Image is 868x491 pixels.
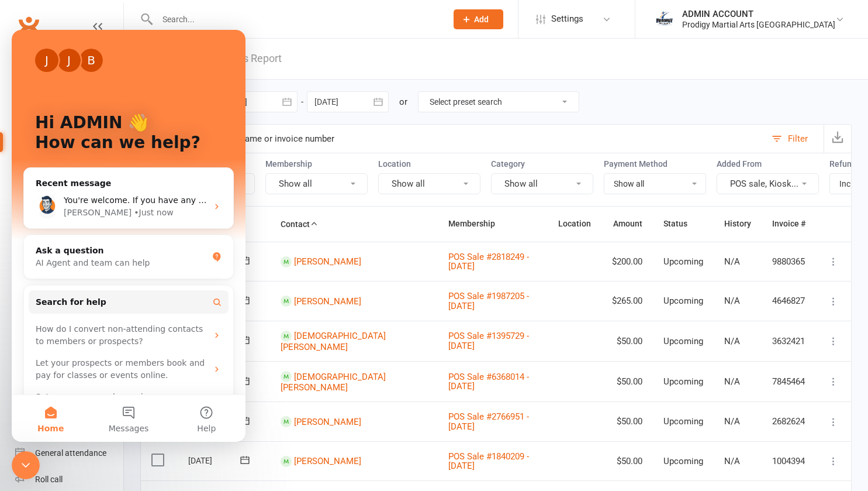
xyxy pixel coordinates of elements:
[24,227,196,239] div: AI Agent and team can help
[762,441,816,481] td: 1004394
[762,281,816,321] td: 4646827
[17,356,217,378] div: Set up a new member waiver
[52,177,120,189] div: [PERSON_NAME]
[604,159,706,169] label: Payment Method
[17,289,217,322] div: How do I convert non-attending contacts to members or prospects?
[653,8,676,31] img: thumb_image1686208220.png
[12,138,222,199] div: Recent messageProfile image for TobyYou're welcome. If you have any more questions or need furthe...
[663,416,703,427] span: Upcoming
[448,451,529,472] a: POS Sale #1840209 - [DATE]
[724,416,740,427] span: N/A
[724,376,740,387] span: N/A
[724,336,740,346] span: N/A
[601,441,653,481] td: $50.00
[448,372,529,392] a: POS Sale #6368014 - [DATE]
[12,30,245,442] iframe: Intercom live chat
[663,336,703,346] span: Upcoming
[663,296,703,306] span: Upcoming
[154,11,438,28] input: Search...
[188,451,242,469] div: [DATE]
[491,159,593,169] label: Category
[185,394,204,403] span: Help
[717,173,819,194] button: POS sale, Kiosk...
[294,296,361,306] a: [PERSON_NAME]
[448,411,529,432] a: POS Sale #2766951 - [DATE]
[24,293,196,318] div: How do I convert non-attending contacts to members or prospects?
[212,39,282,79] a: Debtors Report
[454,9,503,29] button: Add
[281,371,386,393] a: [DEMOGRAPHIC_DATA][PERSON_NAME]
[294,416,361,427] a: [PERSON_NAME]
[714,207,762,241] th: History
[24,215,196,227] div: Ask a question
[762,361,816,401] td: 7845464
[378,159,480,169] label: Location
[762,207,816,241] th: Invoice #
[601,242,653,281] td: $200.00
[724,296,740,306] span: N/A
[24,165,47,188] img: Profile image for Toby
[653,207,714,241] th: Status
[294,456,361,466] a: [PERSON_NAME]
[12,205,222,249] div: Ask a questionAI Agent and team can help
[156,365,234,412] button: Help
[265,173,368,194] button: Show all
[551,6,583,32] span: Settings
[601,321,653,361] td: $50.00
[24,266,95,279] span: Search for help
[766,125,824,153] button: Filter
[23,83,210,103] p: Hi ADMIN 👋
[548,207,601,241] th: Location
[265,159,368,169] label: Membership
[378,173,480,194] button: Show all
[788,132,808,146] div: Filter
[294,256,361,267] a: [PERSON_NAME]
[12,155,222,198] div: Profile image for TobyYou're welcome. If you have any more questions or need further assistance, ...
[78,365,155,412] button: Messages
[724,256,740,267] span: N/A
[491,173,593,194] button: Show all
[12,451,40,479] iframe: Intercom live chat
[474,15,489,24] span: Add
[448,291,529,311] a: POS Sale #1987205 - [DATE]
[24,327,196,352] div: Let your prospects or members book and pay for classes or events online.
[35,448,106,458] div: General attendance
[399,95,407,109] div: or
[762,321,816,361] td: 3632421
[97,394,137,403] span: Messages
[448,252,529,272] a: POS Sale #2818249 - [DATE]
[17,260,217,284] button: Search for help
[601,281,653,321] td: $265.00
[270,207,438,241] th: Contact
[281,331,386,352] a: [DEMOGRAPHIC_DATA][PERSON_NAME]
[663,376,703,387] span: Upcoming
[24,361,196,373] div: Set up a new member waiver
[14,12,43,41] a: Clubworx
[26,394,52,403] span: Home
[601,361,653,401] td: $50.00
[52,166,430,175] span: You're welcome. If you have any more questions or need further assistance, feel free to ask.
[601,207,653,241] th: Amount
[23,103,210,123] p: How can we help?
[141,125,766,153] input: Search by contact name or invoice number
[24,147,210,160] div: Recent message
[448,331,529,351] a: POS Sale #1395729 - [DATE]
[663,456,703,466] span: Upcoming
[663,256,703,267] span: Upcoming
[17,322,217,356] div: Let your prospects or members book and pay for classes or events online.
[601,401,653,441] td: $50.00
[15,440,123,466] a: General attendance kiosk mode
[682,19,835,30] div: Prodigy Martial Arts [GEOGRAPHIC_DATA]
[762,242,816,281] td: 9880365
[122,177,161,189] div: • Just now
[762,401,816,441] td: 2682624
[35,475,63,484] div: Roll call
[438,207,548,241] th: Membership
[717,159,819,169] label: Added From
[682,9,835,19] div: ADMIN ACCOUNT
[724,456,740,466] span: N/A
